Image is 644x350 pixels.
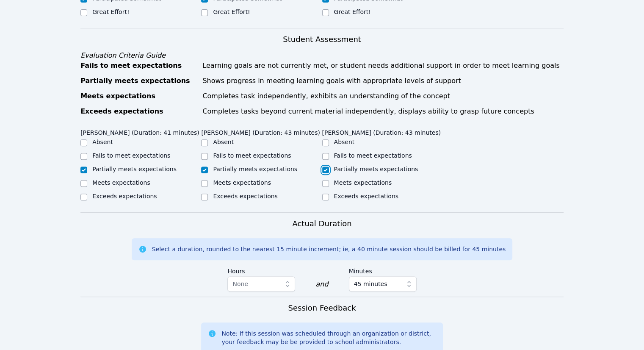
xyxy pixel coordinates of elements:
label: Minutes [349,264,417,276]
label: Exceeds expectations [334,193,398,200]
label: Great Effort! [334,8,371,15]
div: Learning goals are not currently met, or student needs additional support in order to meet learni... [202,61,564,71]
label: Partially meets expectations [213,166,297,172]
label: Meets expectations [334,179,392,186]
button: None [227,276,295,292]
button: 45 minutes [349,276,417,292]
label: Exceeds expectations [92,193,157,200]
div: Partially meets expectations [80,76,197,86]
h3: Session Feedback [288,302,356,314]
div: Evaluation Criteria Guide [80,50,564,61]
label: Fails to meet expectations [334,152,412,159]
div: Completes tasks beyond current material independently, displays ability to grasp future concepts [202,106,564,117]
label: Fails to meet expectations [213,152,291,159]
div: Exceeds expectations [80,106,197,117]
legend: [PERSON_NAME] (Duration: 41 minutes) [80,125,199,138]
label: Absent [213,139,234,145]
label: Hours [227,264,295,276]
label: Partially meets expectations [92,166,177,172]
div: Completes task independently, exhibits an understanding of the concept [202,91,564,101]
div: Select a duration, rounded to the nearest 15 minute increment; ie, a 40 minute session should be ... [152,245,506,253]
label: Meets expectations [213,179,271,186]
span: 45 minutes [354,279,387,289]
label: Meets expectations [92,179,150,186]
span: None [232,281,248,287]
label: Great Effort! [92,8,129,15]
h3: Student Assessment [80,33,564,45]
label: Fails to meet expectations [92,152,170,159]
label: Partially meets expectations [334,166,418,172]
label: Great Effort! [213,8,250,15]
label: Absent [92,139,113,145]
h3: Actual Duration [292,218,351,230]
label: Exceeds expectations [213,193,277,200]
label: Absent [334,139,355,145]
legend: [PERSON_NAME] (Duration: 43 minutes) [322,125,441,138]
div: Note: If this session was scheduled through an organization or district, your feedback may be be ... [221,329,436,346]
div: Shows progress in meeting learning goals with appropriate levels of support [202,76,564,86]
div: Meets expectations [80,91,197,101]
legend: [PERSON_NAME] (Duration: 43 minutes) [201,125,320,138]
div: Fails to meet expectations [80,61,197,71]
div: and [315,279,328,289]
